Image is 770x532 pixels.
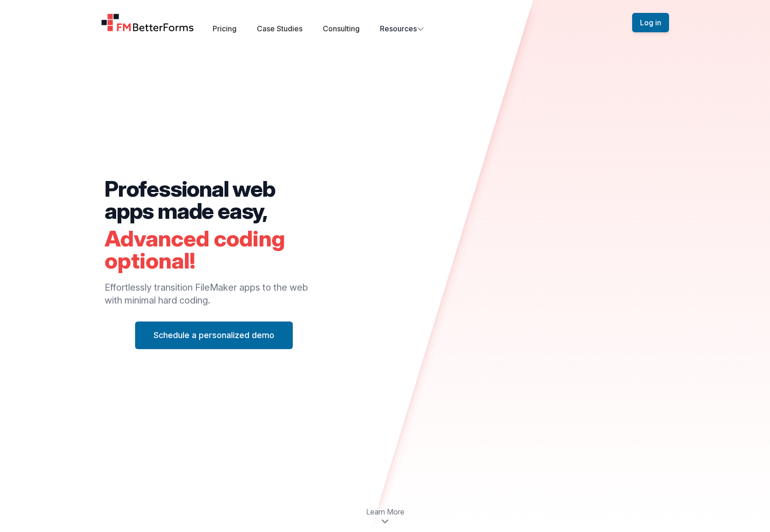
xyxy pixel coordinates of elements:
[323,24,360,33] a: Consulting
[135,322,293,349] button: Schedule a personalized demo
[213,24,237,33] a: Pricing
[105,281,324,307] p: Effortlessly transition FileMaker apps to the web with minimal hard coding.
[380,23,424,34] button: Resources
[257,24,302,33] a: Case Studies
[105,228,324,272] h2: Advanced coding optional!
[632,13,669,32] button: Log in
[366,506,404,517] span: Learn More
[101,13,194,32] a: Home
[90,11,680,34] nav: Global
[105,178,324,222] h2: Professional web apps made easy,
